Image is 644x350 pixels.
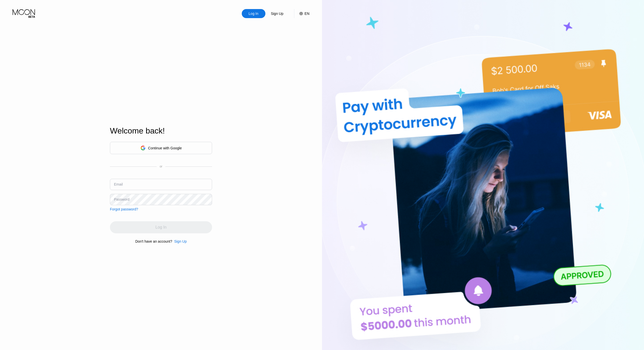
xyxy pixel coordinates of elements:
[148,146,182,150] div: Continue with Google
[114,182,123,186] div: Email
[174,239,187,243] div: Sign Up
[265,9,289,18] div: Sign Up
[270,11,284,16] div: Sign Up
[110,126,212,136] div: Welcome back!
[172,239,187,243] div: Sign Up
[110,142,212,154] div: Continue with Google
[294,9,309,18] div: EN
[248,11,259,16] div: Log In
[305,12,309,16] div: EN
[114,197,129,201] div: Password
[160,165,163,168] div: or
[110,207,138,211] div: Forgot password?
[135,239,172,243] div: Don't have an account?
[242,9,265,18] div: Log In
